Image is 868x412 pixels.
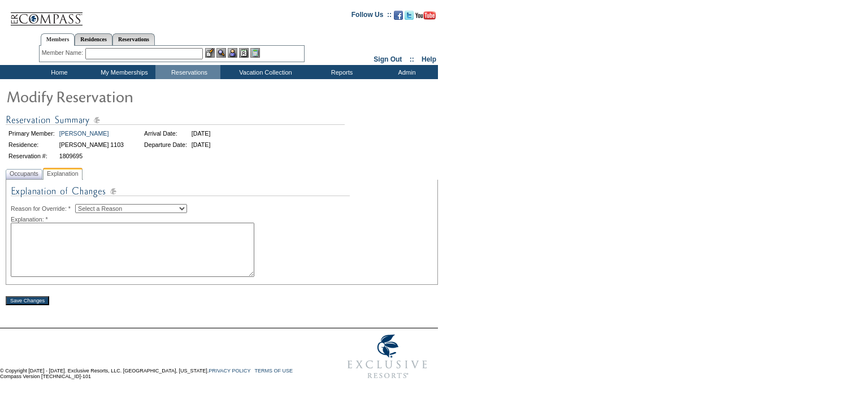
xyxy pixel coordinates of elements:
td: Admin [373,65,438,79]
td: Arrival Date: [142,128,189,138]
td: Reservation #: [7,151,57,161]
img: Impersonate [228,48,237,58]
div: Explanation: * [11,216,433,223]
td: Reservations [155,65,220,79]
td: Departure Date: [142,140,189,150]
input: Save Changes [6,296,49,305]
a: TERMS OF USE [255,368,293,374]
td: 1809695 [58,151,125,161]
img: Reservation Summary [6,113,345,127]
td: [DATE] [190,128,212,138]
img: Compass Home [10,3,83,26]
a: PRIVACY POLICY [209,368,250,374]
a: Residences [75,33,112,45]
img: b_edit.gif [205,48,215,58]
a: Subscribe to our YouTube Channel [415,14,436,21]
div: Member Name: [42,48,85,58]
td: Primary Member: [7,128,57,138]
span: Occupants [7,168,41,180]
td: Vacation Collection [220,65,308,79]
span: Explanation [45,168,81,180]
img: b_calculator.gif [250,48,260,58]
a: Members [41,33,75,46]
img: Subscribe to our YouTube Channel [415,11,436,20]
img: Modify Reservation [6,85,232,107]
span: Reason for Override: * [11,205,75,212]
td: [PERSON_NAME] 1103 [58,140,125,150]
a: Help [422,55,436,63]
td: My Memberships [90,65,155,79]
span: :: [410,55,414,63]
a: Become our fan on Facebook [394,14,403,21]
a: Reservations [112,33,155,45]
td: Home [25,65,90,79]
img: Exclusive Resorts [337,328,438,385]
td: Reports [308,65,373,79]
td: [DATE] [190,140,212,150]
img: Reservations [239,48,249,58]
a: Follow us on Twitter [405,14,414,21]
td: Follow Us :: [351,10,392,23]
img: Become our fan on Facebook [394,11,403,20]
a: [PERSON_NAME] [59,130,109,137]
img: Follow us on Twitter [405,11,414,20]
td: Residence: [7,140,57,150]
a: Sign Out [374,55,402,63]
img: View [216,48,226,58]
img: Explanation of Changes [11,184,350,204]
